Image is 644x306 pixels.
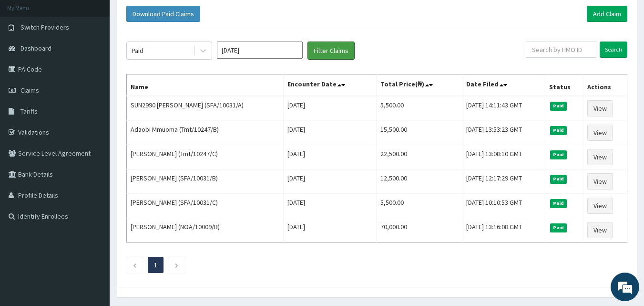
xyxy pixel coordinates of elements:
[127,194,284,218] td: [PERSON_NAME] (SFA/10031/C)
[376,169,462,194] td: 12,500.00
[284,145,376,169] td: [DATE]
[376,121,462,145] td: 15,500.00
[550,150,567,159] span: Paid
[127,218,284,243] td: [PERSON_NAME] (NOA/10009/B)
[462,96,545,121] td: [DATE] 14:11:43 GMT
[550,199,567,208] span: Paid
[217,42,303,59] input: Select Month and Year
[127,74,284,96] th: Name
[545,74,583,96] th: Status
[583,74,627,96] th: Actions
[462,121,545,145] td: [DATE] 13:53:23 GMT
[127,169,284,194] td: [PERSON_NAME] (SFA/10031/B)
[284,121,376,145] td: [DATE]
[587,149,613,165] a: View
[587,198,613,214] a: View
[284,169,376,194] td: [DATE]
[462,74,545,96] th: Date Filed
[587,173,613,190] a: View
[376,96,462,121] td: 5,500.00
[132,46,143,55] div: Paid
[20,86,39,95] span: Claims
[174,261,179,269] a: Next page
[376,74,462,96] th: Total Price(₦)
[462,218,545,243] td: [DATE] 13:16:08 GMT
[127,121,284,145] td: Adaobi Mmuoma (Tmt/10247/B)
[550,223,567,232] span: Paid
[284,194,376,218] td: [DATE]
[526,42,596,58] input: Search by HMO ID
[154,261,157,269] a: Page 1 is your current page
[587,222,613,238] a: View
[284,218,376,243] td: [DATE]
[587,125,613,141] a: View
[600,42,627,58] input: Search
[307,42,355,60] button: Filter Claims
[127,145,284,169] td: [PERSON_NAME] (Tmt/10247/C)
[550,126,567,135] span: Paid
[587,6,627,22] a: Add Claim
[20,44,51,53] span: Dashboard
[462,145,545,169] td: [DATE] 13:08:10 GMT
[376,145,462,169] td: 22,500.00
[127,96,284,121] td: SUN2990 [PERSON_NAME] (SFA/10031/A)
[20,23,69,32] span: Switch Providers
[550,175,567,183] span: Paid
[376,218,462,243] td: 70,000.00
[587,100,613,116] a: View
[462,194,545,218] td: [DATE] 10:10:53 GMT
[376,194,462,218] td: 5,500.00
[550,102,567,110] span: Paid
[284,74,376,96] th: Encounter Date
[133,261,137,269] a: Previous page
[284,96,376,121] td: [DATE]
[20,107,38,116] span: Tariffs
[126,6,200,22] button: Download Paid Claims
[462,169,545,194] td: [DATE] 12:17:29 GMT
